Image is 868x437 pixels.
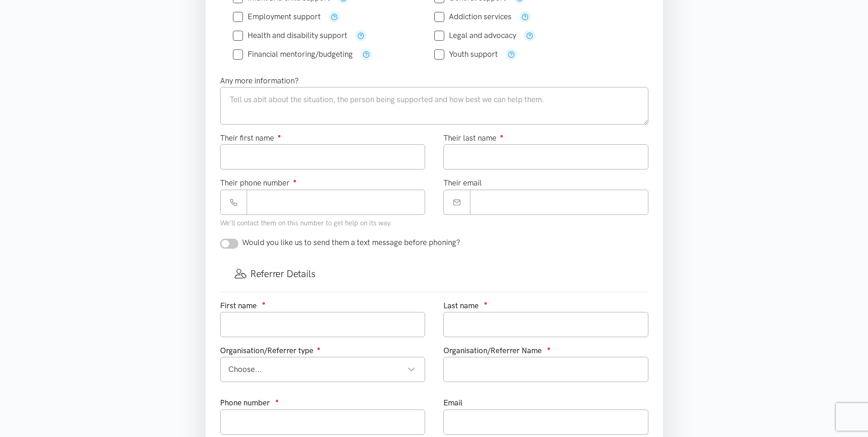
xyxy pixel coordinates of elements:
[443,132,504,144] label: Their last name
[220,300,257,312] label: First name
[220,397,270,409] label: Phone number
[247,190,425,215] input: Phone number
[443,177,482,189] label: Their email
[233,13,321,21] label: Employment support
[434,50,498,58] label: Youth support
[233,50,353,58] label: Financial mentoring/budgeting
[220,344,425,357] div: Organisation/Referrer type
[443,300,479,312] label: Last name
[278,132,281,139] sup: ●
[484,300,488,306] sup: ●
[293,177,297,184] sup: ●
[233,32,347,39] label: Health and disability support
[220,219,392,227] small: We'll contact them on this number to get help on its way.
[443,397,463,409] label: Email
[547,345,551,352] sup: ●
[220,132,281,144] label: Their first name
[470,190,648,215] input: Email
[434,32,516,39] label: Legal and advocacy
[275,397,279,404] sup: ●
[220,177,297,189] label: Their phone number
[235,267,634,280] h3: Referrer Details
[434,13,512,21] label: Addiction services
[220,75,299,87] label: Any more information?
[228,363,415,376] div: Choose...
[262,300,266,306] sup: ●
[500,132,504,139] sup: ●
[317,345,321,352] sup: ●
[242,238,460,247] span: Would you like us to send them a text message before phoning?
[443,344,542,357] label: Organisation/Referrer Name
